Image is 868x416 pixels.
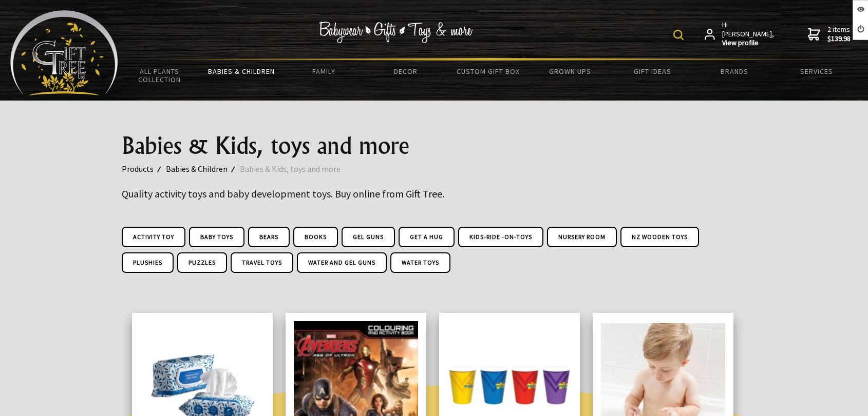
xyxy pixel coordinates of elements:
[231,252,293,273] a: Travel Toys
[399,227,455,247] a: Get A Hug
[447,61,529,82] a: Custom Gift Box
[10,10,118,95] img: Babyware - Gifts - Toys and more...
[673,30,684,40] img: product search
[722,38,775,48] strong: View profile
[827,25,851,43] span: 2 items
[705,21,775,48] a: Hi [PERSON_NAME],View profile
[529,61,611,82] a: Grown Ups
[390,252,450,273] a: Water Toys
[620,227,699,247] a: NZ Wooden Toys
[200,61,282,82] a: Babies & Children
[293,227,338,247] a: Books
[118,61,200,90] a: All Plants Collection
[248,227,290,247] a: Bears
[808,21,851,48] a: 2 items$139.98
[122,162,166,175] a: Products
[547,227,617,247] a: Nursery Room
[611,61,693,82] a: Gift Ideas
[240,162,353,175] a: Babies & Kids, toys and more
[122,252,174,273] a: Plushies
[342,227,395,247] a: Gel Guns
[282,61,365,82] a: Family
[297,252,387,273] a: Water and Gel Guns
[122,227,185,247] a: Activity Toy
[365,61,447,82] a: Decor
[166,162,240,175] a: Babies & Children
[122,133,746,158] h1: Babies & Kids, toys and more
[122,187,444,200] big: Quality activity toys and baby development toys. Buy online from Gift Tree.
[722,21,775,48] span: Hi [PERSON_NAME],
[177,252,227,273] a: Puzzles
[189,227,244,247] a: Baby Toys
[319,22,473,43] img: Babywear - Gifts - Toys & more
[458,227,543,247] a: Kids-Ride -on-Toys
[693,61,776,82] a: Brands
[776,61,858,82] a: Services
[827,34,851,44] strong: $139.98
